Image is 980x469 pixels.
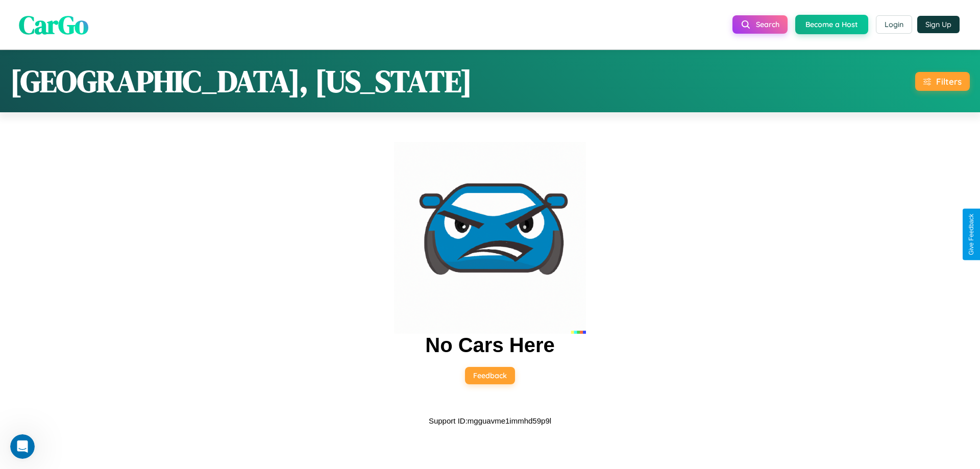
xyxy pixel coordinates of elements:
h1: [GEOGRAPHIC_DATA], [US_STATE] [10,60,472,102]
span: CarGo [19,7,88,42]
button: Become a Host [795,15,868,34]
p: Support ID: mgguavme1immhd59p9l [429,414,551,428]
button: Sign Up [917,16,960,33]
img: car [394,142,586,334]
span: Search [756,20,779,29]
div: Give Feedback [968,214,975,255]
button: Search [732,15,788,34]
h2: No Cars Here [425,334,554,357]
iframe: Intercom live chat [10,434,35,459]
div: Filters [936,76,962,87]
button: Filters [915,72,970,91]
button: Feedback [465,367,515,384]
button: Login [876,15,912,34]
